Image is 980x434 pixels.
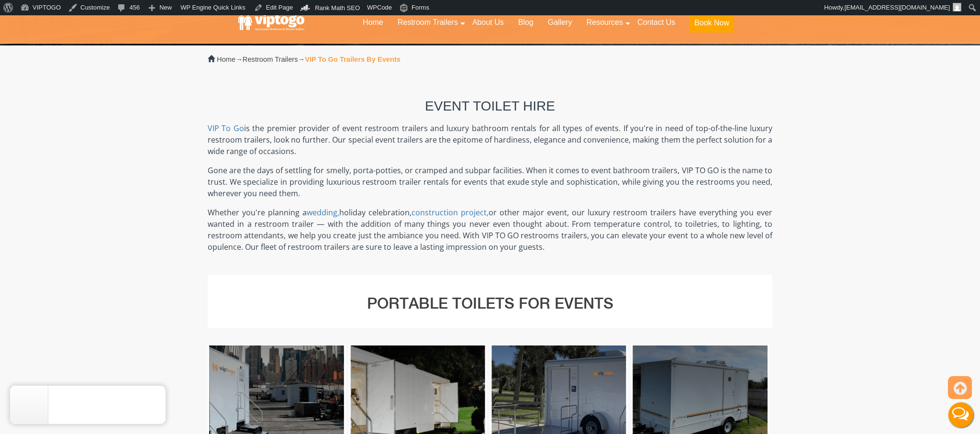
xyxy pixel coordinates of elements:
a: Restroom Trailers [390,12,465,33]
a: Gallery [541,12,579,33]
a: Restroom Trailers [243,56,298,63]
button: Book Now [690,13,734,33]
p: is the premier provider of event restroom trailers and luxury bathroom rentals for all types of e... [208,122,772,157]
strong: VIP To Go Trailers By Events [305,56,401,63]
h2: Portable Toilets for Events [218,294,762,315]
button: Live Chat [942,396,980,434]
a: Contact Us [630,12,682,33]
span: Rank Math SEO [315,4,360,11]
span: [EMAIL_ADDRESS][DOMAIN_NAME] [845,4,950,11]
a: Blog [511,12,541,33]
a: wedding, [307,207,339,218]
p: Gone are the days of settling for smelly, porta-potties, or cramped and subpar facilities. When i... [208,165,772,199]
a: VIP To Go [208,123,244,134]
a: Resources [579,12,630,33]
span: → → [217,56,401,63]
a: Home [356,12,390,33]
a: Book Now [682,12,741,38]
a: construction project, [412,207,489,218]
a: About Us [465,12,511,33]
p: Whether you're planning a holiday celebration, or other major event, our luxury restroom trailers... [208,207,772,253]
h2: Event Toilet Hire [208,98,772,115]
a: Home [217,56,235,63]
